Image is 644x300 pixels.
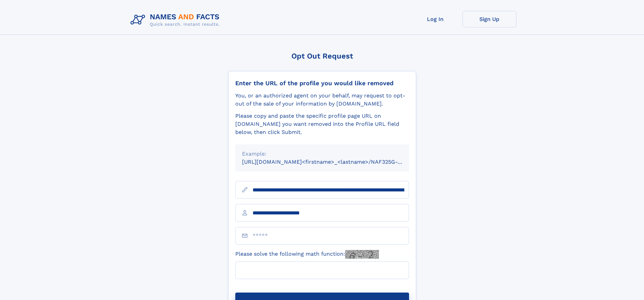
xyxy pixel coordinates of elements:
[242,159,422,165] small: [URL][DOMAIN_NAME]<firstname>_<lastname>/NAF325G-xxxxxxxx
[242,150,402,158] div: Example:
[235,79,409,87] div: Enter the URL of the profile you would like removed
[462,11,517,27] a: Sign Up
[235,92,409,108] div: You, or an authorized agent on your behalf, may request to opt-out of the sale of your informatio...
[228,52,416,60] div: Opt Out Request
[235,112,409,136] div: Please copy and paste the specific profile page URL on [DOMAIN_NAME] you want removed into the Pr...
[235,250,379,259] label: Please solve the following math function:
[128,11,225,29] img: Logo Names and Facts
[408,11,462,27] a: Log In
